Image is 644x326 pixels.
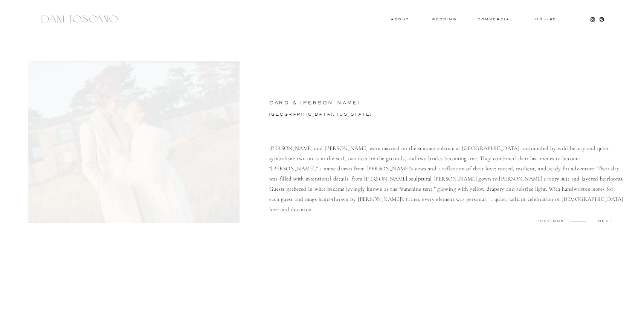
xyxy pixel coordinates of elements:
a: next [586,219,624,223]
a: commercial [478,18,512,21]
p: [PERSON_NAME] and [PERSON_NAME] were married on the summer solstice at [GEOGRAPHIC_DATA], surroun... [269,143,624,223]
a: About [391,18,407,20]
a: wedding [432,18,456,20]
h3: caro & [PERSON_NAME] [269,101,503,107]
a: previous [532,219,569,223]
a: [GEOGRAPHIC_DATA], [US_STATE] [269,112,419,119]
a: Inquire [533,18,557,21]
